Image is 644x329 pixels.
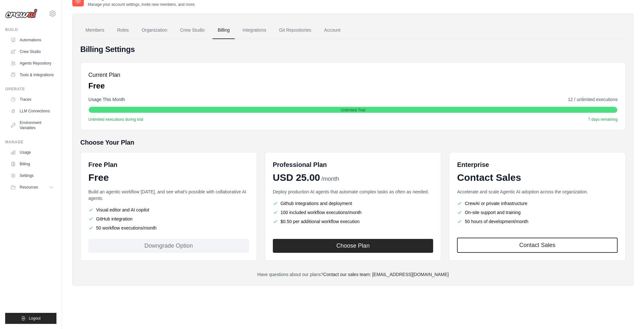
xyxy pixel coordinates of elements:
h5: Current Plan [88,70,120,79]
a: Traces [8,94,56,105]
a: Automations [8,35,56,45]
a: Settings [8,170,56,181]
span: 7 days remaining [588,117,618,122]
li: GitHub integration [88,216,249,222]
a: Contact Sales [457,238,618,253]
a: Tools & Integrations [8,70,56,80]
h4: Billing Settings [80,44,626,55]
a: Crew Studio [8,46,56,57]
li: On-site support and training [457,209,618,216]
a: LLM Connections [8,106,56,116]
a: Agents Repository [8,58,56,68]
a: Contact our sales team: [EMAIL_ADDRESS][DOMAIN_NAME] [323,272,449,277]
div: Operate [5,87,56,92]
div: Build [5,27,56,32]
h6: Enterprise [457,160,618,169]
li: Github Integrations and deployment [273,200,433,207]
li: CrewAI or private infrastructure [457,200,618,207]
a: Billing [213,22,235,39]
div: Manage [5,139,56,145]
a: Git Repositories [274,22,316,39]
button: Choose Plan [273,239,433,253]
div: Downgrade Option [88,239,249,253]
h5: Choose Your Plan [80,138,626,147]
li: 100 included workflow executions/month [273,209,433,216]
a: Members [80,22,109,39]
span: Unlimited Trial [341,108,365,113]
a: Billing [8,159,56,169]
p: Free [88,81,120,91]
button: Logout [5,313,56,324]
a: Environment Variables [8,118,56,133]
span: USD 25.00 [273,172,320,183]
li: 50 hours of development/month [457,218,618,225]
p: Build an agentic workflow [DATE], and see what's possible with collaborative AI agents. [88,189,249,201]
h6: Free Plan [88,160,117,169]
img: Logo [5,9,37,18]
p: Have questions about our plans? [80,271,626,278]
li: 50 workflow executions/month [88,225,249,231]
iframe: Chat Widget [612,298,644,329]
span: Logout [29,316,41,321]
p: Accelerate and scale Agentic AI adoption across the organization. [457,189,618,195]
a: Organization [136,22,172,39]
a: Crew Studio [175,22,210,39]
a: Integrations [237,22,271,39]
a: Account [319,22,346,39]
a: Usage [8,147,56,158]
span: /month [321,175,339,183]
span: 12 / unlimited executions [568,96,618,103]
span: Resources [20,185,38,190]
span: Unlimited executions during trial [88,117,143,122]
span: Usage This Month [88,96,125,103]
div: Contact Sales [457,172,618,183]
li: Visual editor and AI copilot [88,207,249,213]
h6: Professional Plan [273,160,327,169]
li: $0.50 per additional workflow execution [273,218,433,225]
p: Deploy production AI agents that automate complex tasks as often as needed. [273,189,433,195]
a: Roles [112,22,134,39]
button: Resources [8,182,56,192]
p: Manage your account settings, invite new members, and more. [88,2,195,7]
div: Free [88,172,249,183]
